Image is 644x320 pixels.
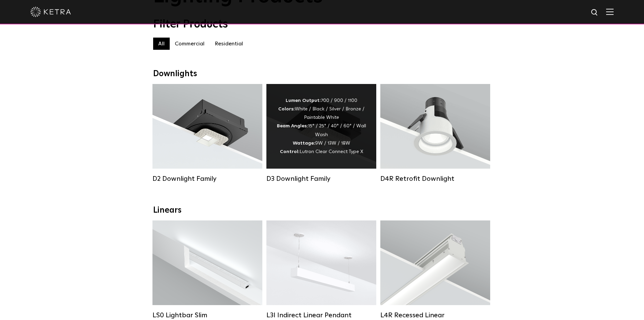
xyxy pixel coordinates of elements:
[591,8,599,17] img: search icon
[266,220,376,319] a: L3I Indirect Linear Pendant Lumen Output:400 / 600 / 800 / 1000Housing Colors:White / BlackContro...
[152,84,262,183] a: D2 Downlight Family Lumen Output:1200Colors:White / Black / Gloss Black / Silver / Bronze / Silve...
[380,311,490,319] div: L4R Recessed Linear
[278,107,295,111] strong: Colors:
[280,149,300,154] strong: Control:
[277,97,366,156] div: 700 / 900 / 1100 White / Black / Silver / Bronze / Paintable White 15° / 25° / 40° / 60° / Wall W...
[153,18,491,31] div: Filter Products
[152,175,262,183] div: D2 Downlight Family
[153,69,491,79] div: Downlights
[380,84,490,183] a: D4R Retrofit Downlight Lumen Output:800Colors:White / BlackBeam Angles:15° / 25° / 40° / 60°Watta...
[152,311,262,319] div: LS0 Lightbar Slim
[170,38,210,50] label: Commercial
[153,206,491,215] div: Linears
[152,220,262,319] a: LS0 Lightbar Slim Lumen Output:200 / 350Colors:White / BlackControl:X96 Controller
[153,38,170,50] label: All
[300,149,363,154] span: Lutron Clear Connect Type X
[380,220,490,319] a: L4R Recessed Linear Lumen Output:400 / 600 / 800 / 1000Colors:White / BlackControl:Lutron Clear C...
[266,311,376,319] div: L3I Indirect Linear Pendant
[286,98,321,103] strong: Lumen Output:
[266,84,376,183] a: D3 Downlight Family Lumen Output:700 / 900 / 1100Colors:White / Black / Silver / Bronze / Paintab...
[30,7,71,17] img: ketra-logo-2019-white
[277,124,308,128] strong: Beam Angles:
[293,141,315,146] strong: Wattage:
[606,8,614,15] img: Hamburger%20Nav.svg
[266,175,376,183] div: D3 Downlight Family
[380,175,490,183] div: D4R Retrofit Downlight
[210,38,248,50] label: Residential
